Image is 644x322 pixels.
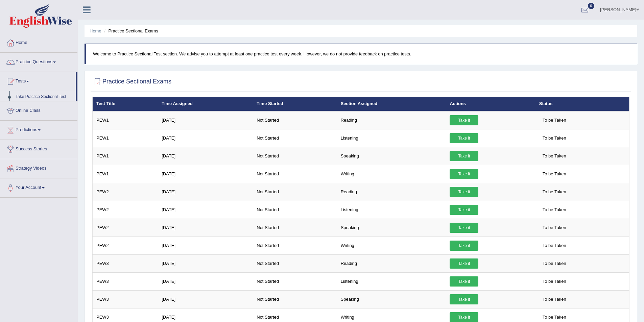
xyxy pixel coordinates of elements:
[0,121,77,138] a: Predictions
[0,53,77,70] a: Practice Questions
[253,272,337,290] td: Not Started
[450,133,478,143] a: Take it
[253,147,337,165] td: Not Started
[158,290,253,308] td: [DATE]
[158,147,253,165] td: [DATE]
[93,129,158,147] td: PEW1
[450,205,478,215] a: Take it
[93,290,158,308] td: PEW3
[253,219,337,237] td: Not Started
[539,276,570,287] span: To be Taken
[93,219,158,237] td: PEW2
[158,183,253,201] td: [DATE]
[539,151,570,161] span: To be Taken
[450,151,478,161] a: Take it
[539,169,570,179] span: To be Taken
[450,115,478,125] a: Take it
[337,254,446,272] td: Reading
[253,290,337,308] td: Not Started
[450,169,478,179] a: Take it
[337,97,446,111] th: Section Assigned
[539,205,570,215] span: To be Taken
[535,97,629,111] th: Status
[92,77,171,87] h2: Practice Sectional Exams
[158,111,253,129] td: [DATE]
[253,254,337,272] td: Not Started
[337,111,446,129] td: Reading
[539,223,570,233] span: To be Taken
[0,33,77,50] a: Home
[158,165,253,183] td: [DATE]
[539,115,570,125] span: To be Taken
[253,183,337,201] td: Not Started
[446,97,535,111] th: Actions
[337,165,446,183] td: Writing
[93,272,158,290] td: PEW3
[93,237,158,254] td: PEW2
[158,129,253,147] td: [DATE]
[158,272,253,290] td: [DATE]
[539,187,570,197] span: To be Taken
[102,28,158,34] li: Practice Sectional Exams
[158,97,253,111] th: Time Assigned
[450,241,478,251] a: Take it
[539,258,570,269] span: To be Taken
[450,223,478,233] a: Take it
[0,72,76,89] a: Tests
[93,183,158,201] td: PEW2
[0,140,77,157] a: Success Stories
[337,272,446,290] td: Listening
[90,28,101,33] a: Home
[158,219,253,237] td: [DATE]
[158,237,253,254] td: [DATE]
[253,129,337,147] td: Not Started
[337,290,446,308] td: Speaking
[539,294,570,304] span: To be Taken
[93,201,158,219] td: PEW2
[337,183,446,201] td: Reading
[253,111,337,129] td: Not Started
[337,147,446,165] td: Speaking
[13,91,76,103] a: Take Practice Sectional Test
[0,159,77,176] a: Strategy Videos
[588,3,595,9] span: 0
[253,97,337,111] th: Time Started
[539,241,570,251] span: To be Taken
[93,97,158,111] th: Test Title
[253,237,337,254] td: Not Started
[450,276,478,287] a: Take it
[450,258,478,269] a: Take it
[337,201,446,219] td: Listening
[0,178,77,195] a: Your Account
[539,133,570,143] span: To be Taken
[337,219,446,237] td: Speaking
[0,101,77,118] a: Online Class
[93,147,158,165] td: PEW1
[93,111,158,129] td: PEW1
[450,294,478,304] a: Take it
[93,254,158,272] td: PEW3
[337,237,446,254] td: Writing
[253,201,337,219] td: Not Started
[158,254,253,272] td: [DATE]
[337,129,446,147] td: Listening
[158,201,253,219] td: [DATE]
[93,165,158,183] td: PEW1
[253,165,337,183] td: Not Started
[93,51,630,57] p: Welcome to Practice Sectional Test section. We advise you to attempt at least one practice test e...
[450,187,478,197] a: Take it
